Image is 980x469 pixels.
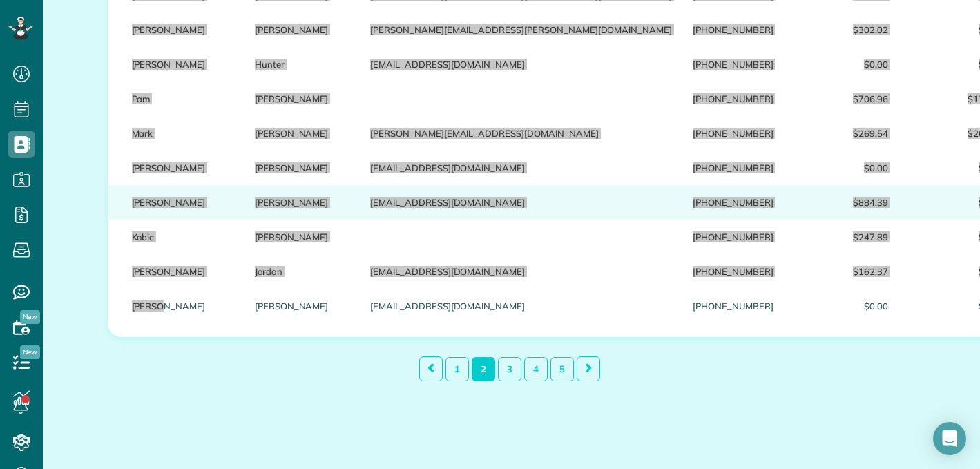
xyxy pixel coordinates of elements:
[132,301,234,311] a: [PERSON_NAME]
[360,12,682,47] div: [PERSON_NAME][EMAIL_ADDRESS][PERSON_NAME][DOMAIN_NAME]
[132,25,234,35] a: [PERSON_NAME]
[794,59,888,69] span: $0.00
[682,289,783,323] div: [PHONE_NUMBER]
[794,163,888,173] span: $0.00
[933,422,966,455] div: Open Intercom Messenger
[132,232,234,242] a: Kobie
[132,198,234,207] a: [PERSON_NAME]
[255,25,349,35] a: [PERSON_NAME]
[794,301,888,311] span: $0.00
[360,185,682,220] div: [EMAIL_ADDRESS][DOMAIN_NAME]
[682,116,783,151] div: [PHONE_NUMBER]
[682,82,783,116] div: [PHONE_NUMBER]
[682,220,783,254] div: [PHONE_NUMBER]
[255,267,349,276] a: Jordan
[682,12,783,47] div: [PHONE_NUMBER]
[682,185,783,220] div: [PHONE_NUMBER]
[794,198,888,207] span: $884.39
[360,151,682,185] div: [EMAIL_ADDRESS][DOMAIN_NAME]
[360,289,682,323] div: [EMAIL_ADDRESS][DOMAIN_NAME]
[132,59,234,69] a: [PERSON_NAME]
[794,232,888,242] span: $247.89
[132,163,234,173] a: [PERSON_NAME]
[20,345,40,359] span: New
[794,128,888,138] span: $269.54
[682,254,783,289] div: [PHONE_NUMBER]
[132,94,234,104] a: Pam
[445,357,469,381] a: 1
[550,357,574,381] a: 5
[20,310,40,324] span: New
[682,47,783,82] div: [PHONE_NUMBER]
[794,25,888,35] span: $302.02
[132,128,234,138] a: Mark
[132,267,234,276] a: [PERSON_NAME]
[255,232,349,242] a: [PERSON_NAME]
[794,94,888,104] span: $706.96
[472,357,495,381] a: 2
[524,357,548,381] a: 4
[498,357,521,381] a: 3
[255,94,349,104] a: [PERSON_NAME]
[360,47,682,82] div: [EMAIL_ADDRESS][DOMAIN_NAME]
[255,59,349,69] a: Hunter
[794,267,888,276] span: $162.37
[255,198,349,207] a: [PERSON_NAME]
[682,151,783,185] div: [PHONE_NUMBER]
[360,116,682,151] div: [PERSON_NAME][EMAIL_ADDRESS][DOMAIN_NAME]
[255,163,349,173] a: [PERSON_NAME]
[360,254,682,289] div: [EMAIL_ADDRESS][DOMAIN_NAME]
[255,301,349,311] a: [PERSON_NAME]
[255,128,349,138] a: [PERSON_NAME]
